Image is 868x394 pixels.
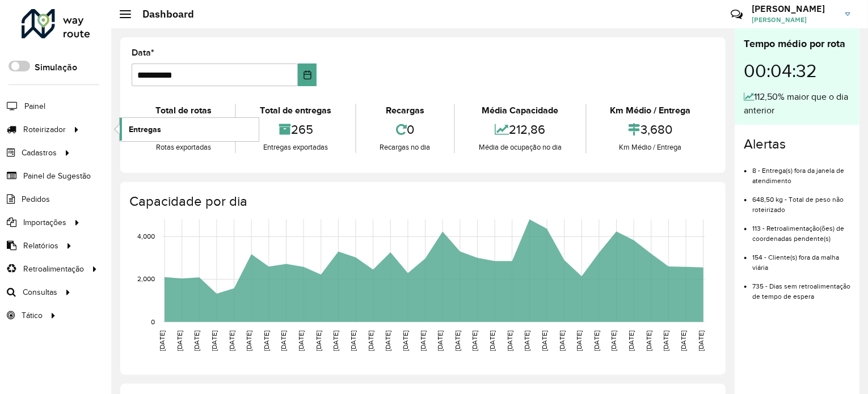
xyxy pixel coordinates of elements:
[263,331,270,351] text: [DATE]
[752,186,850,215] li: 648,50 kg - Total de peso não roteirizado
[23,124,66,135] span: Roteirizador
[558,331,566,351] text: [DATE]
[589,104,711,117] div: Km Médio / Entrega
[645,331,652,351] text: [DATE]
[752,244,850,273] li: 154 - Cliente(s) fora da malha viária
[239,117,352,142] div: 265
[120,118,259,141] a: Entregas
[359,142,451,153] div: Recargas no dia
[22,310,43,321] span: Tático
[332,331,339,351] text: [DATE]
[471,331,479,351] text: [DATE]
[752,3,837,14] h3: [PERSON_NAME]
[24,100,45,112] span: Painel
[134,142,232,153] div: Rotas exportadas
[752,215,850,244] li: 113 - Retroalimentação(ões) de coordenadas pendente(s)
[23,286,57,298] span: Consultas
[488,331,496,351] text: [DATE]
[297,331,305,351] text: [DATE]
[137,276,155,283] text: 2,000
[176,331,183,351] text: [DATE]
[239,142,352,153] div: Entregas exportadas
[23,217,66,228] span: Importações
[359,104,451,117] div: Recargas
[23,170,91,182] span: Painel de Sugestão
[724,2,749,27] a: Contato Rápido
[589,142,711,153] div: Km Médio / Entrega
[458,117,582,142] div: 212,86
[575,331,583,351] text: [DATE]
[298,63,317,86] button: Choose Date
[524,331,531,351] text: [DATE]
[134,104,232,117] div: Total de rotas
[627,331,635,351] text: [DATE]
[367,331,374,351] text: [DATE]
[23,263,84,275] span: Retroalimentação
[22,193,50,205] span: Pedidos
[193,331,200,351] text: [DATE]
[752,273,850,302] li: 735 - Dias sem retroalimentação de tempo de espera
[458,142,582,153] div: Média de ocupação no dia
[132,46,154,60] label: Data
[541,331,548,351] text: [DATE]
[359,117,451,142] div: 0
[131,8,194,20] h2: Dashboard
[744,52,850,90] div: 00:04:32
[384,331,391,351] text: [DATE]
[22,147,57,159] span: Cadastros
[744,36,850,52] div: Tempo médio por rota
[35,61,77,74] label: Simulação
[402,331,409,351] text: [DATE]
[454,331,461,351] text: [DATE]
[752,157,850,186] li: 8 - Entrega(s) fora da janela de atendimento
[228,331,235,351] text: [DATE]
[151,318,155,325] text: 0
[245,331,252,351] text: [DATE]
[129,124,161,135] span: Entregas
[419,331,427,351] text: [DATE]
[210,331,218,351] text: [DATE]
[158,331,166,351] text: [DATE]
[137,232,155,240] text: 4,000
[458,104,582,117] div: Média Capacidade
[744,90,850,117] div: 112,50% maior que o dia anterior
[680,331,687,351] text: [DATE]
[436,331,444,351] text: [DATE]
[280,331,288,351] text: [DATE]
[593,331,600,351] text: [DATE]
[589,117,711,142] div: 3,680
[697,331,705,351] text: [DATE]
[610,331,618,351] text: [DATE]
[23,240,58,252] span: Relatórios
[349,331,357,351] text: [DATE]
[506,331,513,351] text: [DATE]
[239,104,352,117] div: Total de entregas
[744,136,850,152] h4: Alertas
[752,15,837,25] span: [PERSON_NAME]
[315,331,322,351] text: [DATE]
[663,331,670,351] text: [DATE]
[129,193,714,210] h4: Capacidade por dia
